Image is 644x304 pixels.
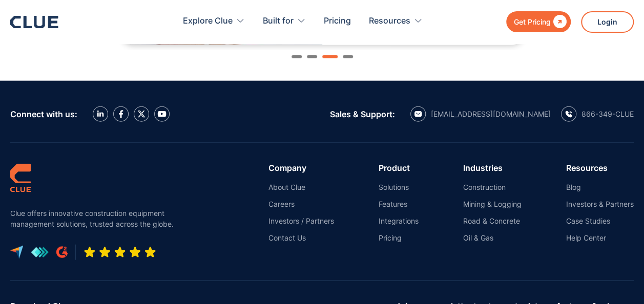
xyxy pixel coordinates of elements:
[379,200,419,209] a: Features
[97,111,104,117] img: LinkedIn icon
[566,216,634,226] a: Case Studies
[410,106,551,122] a: email icon[EMAIL_ADDRESS][DOMAIN_NAME]
[10,208,179,229] p: Clue offers innovative construction equipment management solutions, trusted across the globe.
[292,55,302,58] div: Show slide 1 of 4
[137,110,146,118] img: X icon twitter
[379,163,419,172] div: Product
[10,110,77,119] div: Connect with us:
[566,183,634,192] a: Blog
[343,55,353,58] div: Show slide 4 of 4
[463,233,522,243] a: Oil & Gas
[56,246,68,258] img: G2 review platform icon
[307,55,317,58] div: Show slide 2 of 4
[566,163,634,172] div: Resources
[268,200,334,209] a: Careers
[379,233,419,243] a: Pricing
[157,111,167,117] img: YouTube Icon
[322,55,338,58] div: Show slide 3 of 4
[581,110,634,119] div: 866-349-CLUE
[551,15,567,28] div: 
[31,247,49,258] img: get app logo
[581,11,634,33] a: Login
[183,5,245,37] div: Explore Clue
[463,163,522,172] div: Industries
[565,111,572,118] img: calling icon
[268,163,334,172] div: Company
[566,233,634,243] a: Help Center
[263,5,294,37] div: Built for
[268,183,334,192] a: About Clue
[183,5,233,37] div: Explore Clue
[369,5,423,37] div: Resources
[463,183,522,192] a: Construction
[324,5,351,37] a: Pricing
[506,11,571,32] a: Get Pricing
[379,183,419,192] a: Solutions
[514,15,551,28] div: Get Pricing
[330,110,395,119] div: Sales & Support:
[10,163,31,192] img: clue logo simple
[263,5,306,37] div: Built for
[119,110,123,118] img: facebook icon
[566,200,634,209] a: Investors & Partners
[379,216,419,226] a: Integrations
[431,110,551,119] div: [EMAIL_ADDRESS][DOMAIN_NAME]
[268,233,334,243] a: Contact Us
[414,111,422,117] img: email icon
[268,216,334,226] a: Investors / Partners
[463,216,522,226] a: Road & Concrete
[561,106,634,122] a: calling icon866-349-CLUE
[84,246,156,258] img: Five-star rating icon
[369,5,410,37] div: Resources
[463,200,522,209] a: Mining & Logging
[10,246,23,259] img: capterra logo icon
